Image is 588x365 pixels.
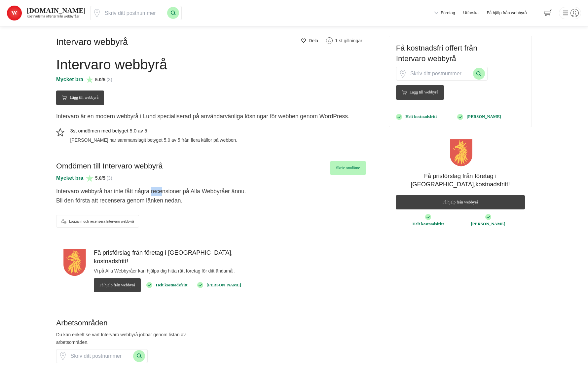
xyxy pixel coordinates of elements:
[441,10,455,16] span: Företag
[93,9,101,17] span: Klicka för att använda din position.
[412,221,444,227] p: Helt kostnadsfritt
[56,112,366,124] p: Intervaro är en modern webbyrå i Lund specialiserad på användarvänliga lösningar för webben genom...
[539,7,557,19] span: navigation-cart
[70,127,238,136] h5: 3st omdömen med betyget 5.0 av 5
[69,219,134,224] span: Logga in och recensera Intervaro webbyrå
[101,6,167,19] input: Skriv ditt postnummer
[471,221,505,227] p: [PERSON_NAME]
[56,318,204,331] h3: Arbetsområden
[59,352,67,360] span: Klicka för att använda din position.
[323,36,366,46] a: Klicka för att gilla Intervaro webbyrå
[467,114,501,120] p: [PERSON_NAME]
[70,136,238,144] p: [PERSON_NAME] har sammanslagit betyget 5.0 av 5 från flera källor på webben.
[56,56,167,75] h1: Intervaro webbyrå
[396,43,525,67] h3: Få kostnadsfri offert från Intervaro webbyrå
[56,215,139,228] a: Logga in och recensera Intervaro webbyrå
[7,6,22,20] img: Alla Webbyråer
[94,267,241,274] p: Vi på Alla Webbyråer kan hjälpa dig hitta rätt företag för ditt ändamål.
[106,76,112,83] span: (3)
[95,174,105,182] span: 5.0/5
[396,195,525,209] span: Få hjälp från webbyrå
[59,352,67,360] svg: Pin / Karta
[463,10,479,16] a: Utforska
[339,38,362,43] span: st gillningar
[487,10,527,16] span: Få hjälp från webbyrå
[56,161,163,174] h3: Omdömen till Intervaro webbyrå
[94,248,241,267] h4: Få prisförslag från företag i [GEOGRAPHIC_DATA], kostnadsfritt!
[27,14,86,18] h2: Kostnadsfria offerter från webbyråer
[399,70,407,78] span: Klicka för att använda din position.
[56,187,366,208] p: Intervaro webbyrå har inte fått några recensioner på Alla Webbyråer ännu. Bli den första att rece...
[27,7,86,15] strong: [DOMAIN_NAME]
[93,9,101,17] svg: Pin / Karta
[56,331,204,346] p: Du kan enkelt se vart Intervaro webbyrå jobbar genom listan av arbetsområden.
[94,278,141,292] span: Få hjälp från webbyrå
[95,76,105,83] span: 5.0/5
[56,77,83,82] span: Mycket bra
[207,282,241,288] p: [PERSON_NAME]
[156,282,188,288] p: Helt kostnadsfritt
[106,174,112,182] span: (3)
[133,350,145,362] button: Sök med postnummer
[56,91,104,105] : Lägg till webbyrå
[330,161,365,175] a: Skriv omdöme
[67,349,133,363] input: Skriv ditt postnummer
[405,114,437,120] p: Helt kostnadsfritt
[473,68,485,80] button: Sök med postnummer
[7,5,86,21] a: Alla Webbyråer [DOMAIN_NAME] Kostnadsfria offerter från webbyråer
[56,36,226,52] h2: Intervaro webbyrå
[396,85,444,99] : Lägg till webbyrå
[407,67,473,80] input: Skriv ditt postnummer
[56,175,83,181] span: Mycket bra
[309,37,318,44] span: Dela
[396,172,525,191] h4: Få prisförslag från företag i [GEOGRAPHIC_DATA], kostnadsfritt!
[335,38,338,43] span: 1
[167,7,179,19] button: Sök med postnummer
[399,70,407,78] svg: Pin / Karta
[299,36,320,45] a: Dela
